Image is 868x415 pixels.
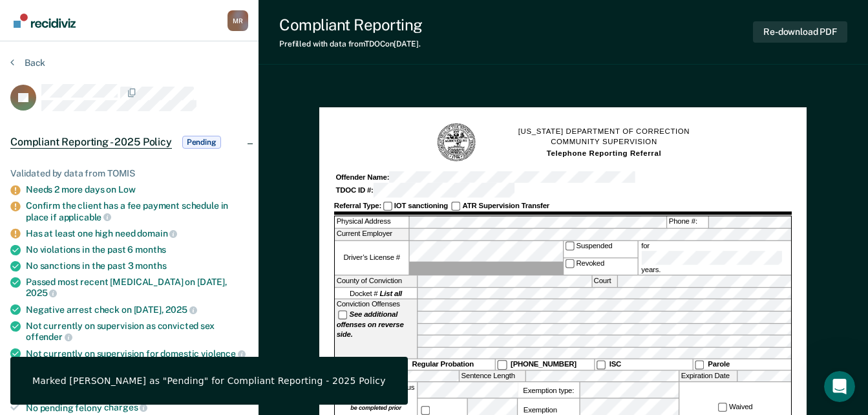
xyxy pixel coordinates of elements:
input: Revoked [565,259,574,268]
div: Conviction Offenses [335,300,417,359]
div: Validated by data from TOMIS [10,168,248,179]
span: 2025 [26,288,57,298]
span: months [135,244,166,255]
span: 2025 [165,304,196,315]
span: offender [26,332,72,342]
strong: Referral Type: [334,202,381,210]
label: Exemption type: [518,383,579,398]
div: Passed most recent [MEDICAL_DATA] on [DATE], [26,277,248,299]
button: Back [10,57,45,69]
iframe: Intercom live chat [824,371,855,402]
div: No violations in the past 6 [26,244,248,255]
label: Court [592,276,617,287]
strong: Parole [708,361,730,369]
div: Negative arrest check on [DATE], [26,304,248,315]
input: Arrearage [421,406,430,415]
strong: IOT sanctioning [394,202,448,210]
strong: Offender Name: [336,173,390,182]
input: IOT sanctioning [383,202,392,211]
img: TN Seal [436,122,477,163]
strong: [PHONE_NUMBER] [511,361,577,369]
label: Revoked [564,259,637,275]
input: for years. [642,251,783,265]
strong: List all [380,290,403,298]
label: Current Employer [335,229,408,240]
div: Needs 2 more days on Low [26,184,248,195]
input: See additional offenses on reverse side. [338,310,347,319]
strong: See additional offenses on reverse side. [337,310,404,339]
div: Prefilled with data from TDOC on [DATE] . [279,39,423,48]
label: Physical Address [335,217,408,228]
button: Re-download PDF [753,21,847,43]
span: months [135,261,166,271]
strong: ATR Supervision Transfer [463,202,550,210]
label: Driver’s License # [335,241,408,275]
strong: Telephone Reporting Referral [547,149,662,158]
span: violence [201,348,246,359]
div: Compliant Reporting [279,16,423,34]
button: Profile dropdown button [228,10,248,31]
label: County of Conviction [335,276,417,287]
input: Suspended [565,242,574,251]
input: Waived [718,403,727,412]
h1: [US_STATE] DEPARTMENT OF CORRECTION COMMUNITY SUPERVISION [518,126,690,159]
label: Sentence Length [460,370,525,381]
div: Confirm the client has a fee payment schedule in place if applicable [26,200,248,222]
label: Suspended [564,241,637,258]
strong: Regular Probation [412,361,474,369]
strong: TDOC ID #: [336,186,374,195]
div: No pending felony [26,402,248,414]
span: Docket # [350,288,402,298]
label: Waived [716,402,754,412]
span: charges [104,402,148,412]
label: Phone #: [668,217,708,228]
div: No sanctions in the past 3 [26,261,248,271]
input: ATR Supervision Transfer [452,202,461,211]
label: Expiration Date [680,370,737,381]
div: Has at least one high need domain [26,228,248,239]
div: M R [228,10,248,31]
input: ISC [597,361,606,370]
span: Compliant Reporting - 2025 Policy [10,136,172,149]
div: Marked [PERSON_NAME] as "Pending" for Compliant Reporting - 2025 Policy [32,375,386,387]
img: Recidiviz [14,14,76,28]
strong: ISC [609,361,621,369]
input: [PHONE_NUMBER] [498,361,507,370]
div: Not currently on supervision for domestic [26,348,248,359]
input: Parole [695,361,704,370]
span: Pending [182,136,221,149]
label: for years. [640,241,790,275]
div: Not currently on supervision as convicted sex [26,321,248,343]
